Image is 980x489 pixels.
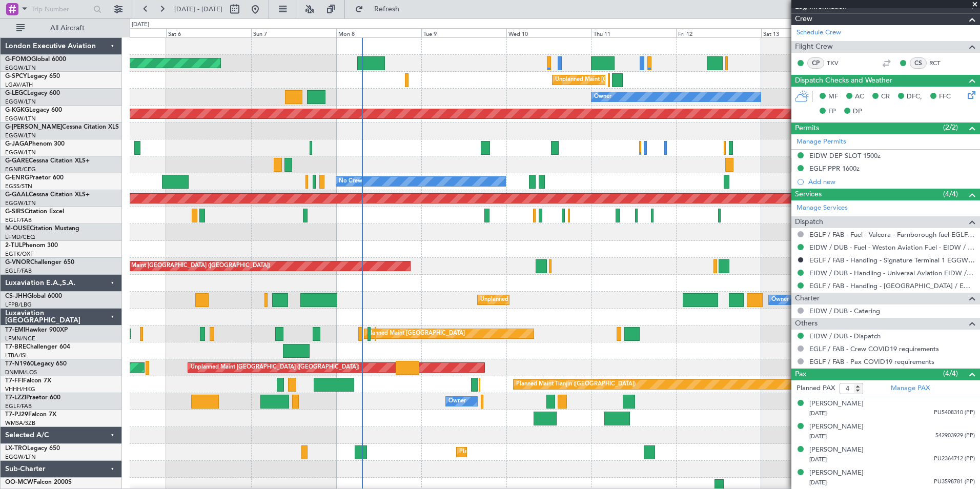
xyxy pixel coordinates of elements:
span: G-VNOR [5,259,30,266]
span: All Aircraft [27,25,108,32]
span: G-SIRS [5,209,25,215]
a: G-ENRGPraetor 600 [5,175,64,181]
div: [PERSON_NAME] [809,422,864,432]
span: OO-MCW [5,479,33,485]
span: CR [881,92,890,102]
a: EGLF / FAB - Pax COVID19 requirements [809,357,934,366]
a: LGAV/ATH [5,81,33,89]
a: EGLF/FAB [5,402,32,410]
span: [DATE] [809,479,827,486]
a: M-OUSECitation Mustang [5,226,79,232]
span: Charter [795,293,820,304]
span: FP [828,107,836,117]
span: DFC, [907,92,922,102]
div: Planned Maint Tianjin ([GEOGRAPHIC_DATA]) [516,377,636,392]
span: M-OUSE [5,226,30,232]
span: T7-FFI [5,378,23,384]
div: [PERSON_NAME] [809,445,864,455]
a: T7-FFIFalcon 7X [5,378,51,384]
div: EIDW DEP SLOT 1500z [809,151,881,160]
a: Schedule Crew [797,28,841,38]
a: EGLF/FAB [5,267,32,275]
div: Unplanned Maint [GEOGRAPHIC_DATA] ([GEOGRAPHIC_DATA] Intl) [480,292,659,308]
a: EGLF / FAB - Handling - [GEOGRAPHIC_DATA] / EGLF / FAB [809,281,975,290]
a: LFMD/CEQ [5,233,35,241]
span: 2-TIJL [5,242,22,249]
span: CS-JHH [5,293,27,299]
a: EGLF/FAB [5,216,32,224]
span: T7-N1960 [5,361,34,367]
span: G-GARE [5,158,29,164]
span: Services [795,189,822,200]
div: [DATE] [132,21,149,29]
a: Manage Permits [797,137,846,147]
span: [DATE] [809,433,827,440]
a: WMSA/SZB [5,419,35,427]
span: LX-TRO [5,445,27,452]
a: EIDW / DUB - Fuel - Weston Aviation Fuel - EIDW / DUB [809,243,975,252]
a: LFPB/LBG [5,301,32,309]
span: G-ENRG [5,175,29,181]
a: VHHH/HKG [5,385,35,393]
a: TKV [827,58,850,68]
a: Manage PAX [891,383,930,394]
a: EGGW/LTN [5,453,36,461]
span: DP [853,107,862,117]
a: OO-MCWFalcon 2000S [5,479,72,485]
a: G-GAALCessna Citation XLS+ [5,192,90,198]
span: [DATE] - [DATE] [174,5,222,14]
a: RCT [929,58,952,68]
span: PU3598781 (PP) [934,478,975,486]
div: Sat 13 [761,28,846,37]
span: G-SPCY [5,73,27,79]
span: Permits [795,123,819,134]
div: Thu 11 [591,28,677,37]
a: G-JAGAPhenom 300 [5,141,65,147]
a: G-LEGCLegacy 600 [5,90,60,96]
a: EGLF / FAB - Handling - Signature Terminal 1 EGGW / LTN [809,256,975,264]
a: EGLF / FAB - Fuel - Valcora - Farnborough fuel EGLF / FAB [809,230,975,239]
a: EGGW/LTN [5,149,36,156]
button: Refresh [350,1,412,17]
a: EGSS/STN [5,182,32,190]
a: G-[PERSON_NAME]Cessna Citation XLS [5,124,119,130]
span: T7-LZZI [5,395,26,401]
div: [PERSON_NAME] [809,399,864,409]
span: Others [795,318,818,330]
a: EGGW/LTN [5,115,36,123]
div: Sun 7 [251,28,336,37]
input: Trip Number [31,2,90,17]
span: T7-PJ29 [5,412,28,418]
span: AC [855,92,864,102]
a: EGNR/CEG [5,166,36,173]
div: Planned Maint [GEOGRAPHIC_DATA] [367,326,465,341]
span: Crew [795,13,812,25]
div: Planned Maint Dusseldorf [459,444,526,460]
span: 542903929 (PP) [935,432,975,440]
a: EGGW/LTN [5,98,36,106]
span: G-[PERSON_NAME] [5,124,62,130]
span: Dispatch Checks and Weather [795,75,892,87]
a: DNMM/LOS [5,369,37,376]
a: 2-TIJLPhenom 300 [5,242,58,249]
span: T7-BRE [5,344,26,350]
div: Mon 8 [336,28,421,37]
a: G-FOMOGlobal 6000 [5,56,66,63]
a: CS-JHHGlobal 6000 [5,293,62,299]
span: G-GAAL [5,192,29,198]
a: G-SPCYLegacy 650 [5,73,60,79]
a: G-KGKGLegacy 600 [5,107,62,113]
a: EGTK/OXF [5,250,33,258]
span: G-LEGC [5,90,27,96]
div: Planned Maint [GEOGRAPHIC_DATA] ([GEOGRAPHIC_DATA]) [109,258,270,274]
div: Owner [771,292,789,308]
a: EGLF / FAB - Crew COVID19 requirements [809,344,939,353]
div: Wed 10 [506,28,591,37]
div: EGLF PPR 1600z [809,164,860,173]
span: (4/4) [943,189,958,199]
div: Owner [594,89,611,105]
span: [DATE] [809,410,827,417]
div: Owner [448,394,466,409]
span: G-FOMO [5,56,31,63]
a: T7-LZZIPraetor 600 [5,395,60,401]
